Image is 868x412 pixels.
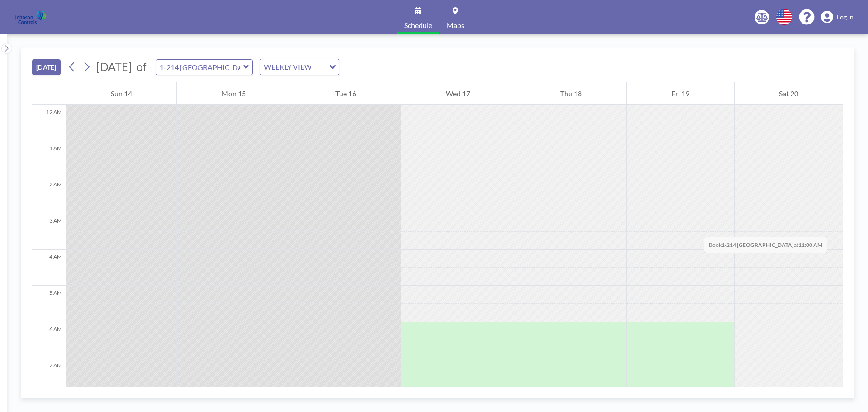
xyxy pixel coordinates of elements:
[32,105,66,141] div: 12 AM
[32,59,61,75] button: [DATE]
[735,82,843,105] div: Sat 20
[798,242,822,248] b: 11:00 AM
[515,82,626,105] div: Thu 18
[404,22,432,29] span: Schedule
[32,213,66,250] div: 3 AM
[14,8,47,26] img: organization-logo
[32,177,66,213] div: 2 AM
[821,11,854,24] a: Log in
[262,61,313,73] span: WEEKLY VIEW
[627,82,734,105] div: Fri 19
[704,237,827,253] span: Book at
[137,60,146,74] span: of
[291,82,401,105] div: Tue 16
[722,242,794,248] b: 1-214 [GEOGRAPHIC_DATA]
[32,322,66,358] div: 6 AM
[177,82,290,105] div: Mon 15
[260,59,339,75] div: Search for option
[32,286,66,322] div: 5 AM
[96,60,132,73] span: [DATE]
[156,60,243,75] input: 1-214 Boca Raton
[837,13,854,21] span: Log in
[314,61,324,73] input: Search for option
[32,358,66,394] div: 7 AM
[32,250,66,286] div: 4 AM
[401,82,515,105] div: Wed 17
[32,141,66,177] div: 1 AM
[66,82,176,105] div: Sun 14
[447,22,464,29] span: Maps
